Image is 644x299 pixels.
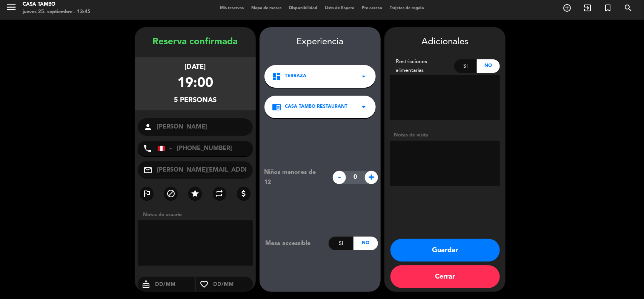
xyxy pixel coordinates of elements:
div: 5 personas [174,95,217,106]
i: star [191,189,200,198]
div: Notas de usuario [139,211,256,219]
button: Cerrar [390,265,500,288]
i: phone [143,144,152,153]
input: DD/MM [212,280,253,289]
i: person [143,122,152,132]
i: add_circle_outline [563,3,572,12]
div: Si [454,59,477,73]
div: No [354,237,378,250]
div: Si [329,237,353,250]
div: Mesa accessible [260,239,329,248]
div: 19:00 [177,73,213,95]
span: Terraza [285,73,306,80]
i: mail_outline [143,166,152,175]
div: Reserva confirmada [135,35,256,50]
span: Lista de Espera [321,6,358,10]
span: Mapa de mesas [247,6,285,10]
button: Guardar [390,239,500,262]
i: favorite_border [196,280,212,289]
i: menu [6,2,17,13]
div: [DATE] [185,62,206,73]
i: repeat [215,189,224,198]
span: Tarjetas de regalo [386,6,428,10]
span: Pre-acceso [358,6,386,10]
i: search [624,3,633,12]
div: Notas de visita [390,131,500,139]
span: - [333,171,346,184]
input: DD/MM [154,280,195,289]
i: outlined_flag [142,189,151,198]
div: Experiencia [260,35,381,50]
i: arrow_drop_down [359,102,368,112]
div: Peru (Perú): +51 [158,141,175,156]
button: menu [6,2,17,15]
i: chrome_reader_mode [272,102,281,112]
div: No [477,59,500,73]
i: turned_in_not [603,3,612,12]
i: exit_to_app [583,3,592,12]
span: Casa Tambo Restaurant [285,103,347,111]
div: Adicionales [390,35,500,50]
span: + [365,171,378,184]
div: Casa Tambo [23,1,91,8]
i: dashboard [272,72,281,81]
div: Restricciones alimentarias [390,57,454,75]
i: attach_money [239,189,248,198]
i: arrow_drop_down [359,72,368,81]
div: Niños menores de 12 [258,167,329,187]
i: cake [138,280,154,289]
div: jueves 25. septiembre - 13:45 [23,8,91,16]
i: block [166,189,175,198]
span: Mis reservas [216,6,247,10]
span: Disponibilidad [285,6,321,10]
